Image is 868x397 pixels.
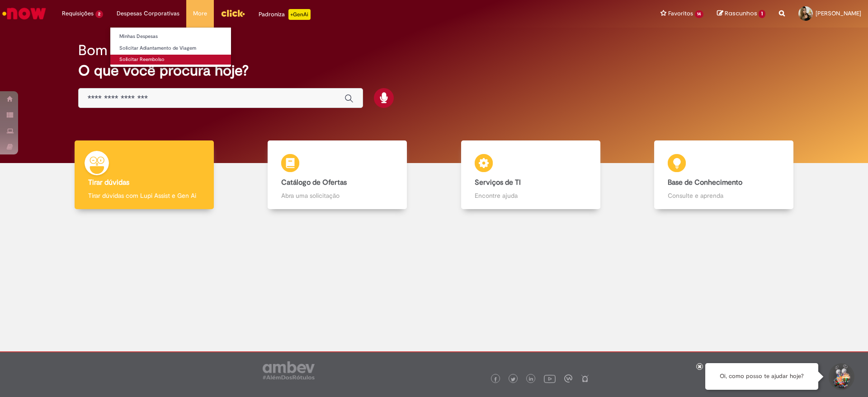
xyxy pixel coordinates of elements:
div: Padroniza [259,9,311,20]
ul: Despesas Corporativas [110,27,231,67]
a: Tirar dúvidas Tirar dúvidas com Lupi Assist e Gen Ai [47,140,241,210]
a: Solicitar Reembolso [110,55,231,65]
p: Abra uma solicitação [281,191,393,200]
h2: Bom dia, Andrielle [78,42,196,58]
span: 2 [95,10,103,18]
b: Catálogo de Ofertas [281,178,347,187]
p: Encontre ajuda [475,191,587,200]
img: logo_footer_twitter.png [511,377,515,382]
span: 1 [759,10,765,18]
img: logo_footer_facebook.png [493,377,498,382]
span: 14 [695,10,704,18]
img: logo_footer_ambev_rotulo_gray.png [263,361,315,379]
img: logo_footer_youtube.png [544,373,556,384]
a: Minhas Despesas [110,32,231,42]
p: Tirar dúvidas com Lupi Assist e Gen Ai [88,191,200,200]
span: [PERSON_NAME] [816,9,861,17]
img: click_logo_yellow_360x200.png [221,6,245,20]
h2: O que você procura hoje? [78,63,790,79]
a: Solicitar Adiantamento de Viagem [110,43,231,53]
div: Oi, como posso te ajudar hoje? [705,363,818,390]
a: Base de Conhecimento Consulte e aprenda [627,140,821,210]
b: Tirar dúvidas [88,178,129,187]
img: logo_footer_linkedin.png [529,377,533,382]
img: logo_footer_workplace.png [564,374,572,383]
span: Despesas Corporativas [117,9,179,18]
a: Catálogo de Ofertas Abra uma solicitação [241,140,434,210]
span: Requisições [62,9,94,18]
span: More [193,9,207,18]
p: +GenAi [288,9,311,20]
button: Iniciar Conversa de Suporte [827,363,854,390]
span: Favoritos [668,9,693,18]
p: Consulte e aprenda [668,191,780,200]
img: logo_footer_naosei.png [581,374,589,383]
a: Serviços de TI Encontre ajuda [434,140,627,210]
a: Rascunhos [717,9,765,18]
b: Base de Conhecimento [668,178,742,187]
img: ServiceNow [1,5,47,23]
span: Rascunhos [725,9,757,18]
b: Serviços de TI [475,178,521,187]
